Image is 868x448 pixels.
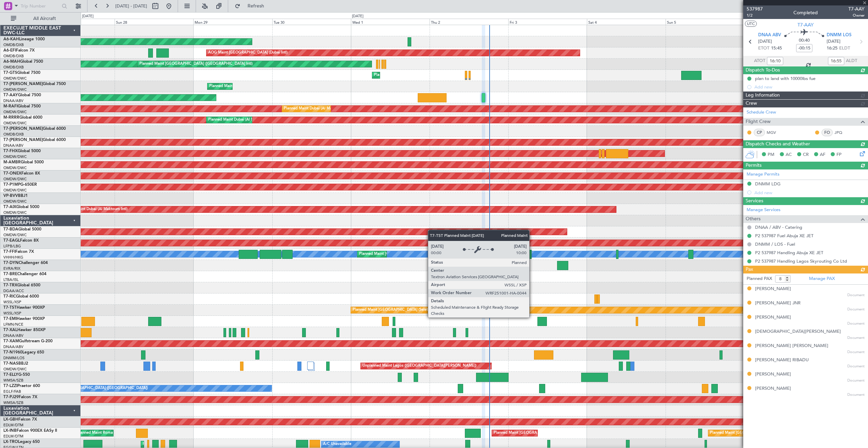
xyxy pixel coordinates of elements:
span: T7-FFI [3,250,15,254]
a: EVRA/RIX [3,266,20,271]
a: OMDW/DWC [3,199,27,204]
span: T7-DYN [3,261,19,265]
div: Planned Maint Dubai (Al Maktoum Intl) [284,104,351,114]
div: Planned Maint Dubai (Al Maktoum Intl) [208,115,275,125]
a: T7-RICGlobal 6000 [3,294,39,299]
button: All Aircraft [7,13,74,24]
span: M-AMBR [3,160,21,164]
span: VP-BVV [3,194,18,198]
span: T7-RIC [3,294,16,299]
div: Planned Maint Dubai (Al Maktoum Intl) [374,70,441,80]
span: M-RRRR [3,116,19,120]
a: LFMN/NCE [3,322,23,327]
a: T7-BREChallenger 604 [3,272,46,276]
span: 1/2 [747,13,763,18]
a: T7-DYNChallenger 604 [3,261,48,265]
a: T7-FHXGlobal 5000 [3,149,41,153]
div: Wed 1 [351,19,430,25]
a: WSSL/XSP [3,311,21,316]
span: ELDT [839,45,850,52]
span: T7-LZZI [3,384,17,388]
span: T7-NAS [3,362,18,366]
a: OMDW/DWC [3,76,27,81]
span: T7-AAY [797,21,814,28]
a: T7-[PERSON_NAME]Global 6000 [3,138,66,142]
span: All Aircraft [18,16,72,21]
div: Thu 2 [430,19,508,25]
span: T7-BDA [3,227,18,231]
span: 15:45 [771,45,782,52]
a: LX-TROLegacy 650 [3,440,40,444]
span: T7-TST [3,306,17,310]
a: OMDB/DXB [3,42,24,47]
a: T7-XALHawker 850XP [3,328,45,332]
button: UTC [745,21,757,27]
a: OMDW/DWC [3,177,27,182]
a: M-RAFIGlobal 7500 [3,104,41,108]
span: 00:40 [799,37,810,44]
a: T7-FFIFalcon 7X [3,250,34,254]
a: WMSA/SZB [3,378,23,383]
span: LX-INB [3,429,17,433]
div: [DATE] [82,14,94,19]
span: T7-[PERSON_NAME] [3,138,43,142]
a: OMDW/DWC [3,87,27,92]
span: T7-N1960 [3,350,22,354]
div: Mon 29 [193,19,272,25]
a: T7-PJ29Falcon 7X [3,395,37,399]
a: T7-ELLYG-550 [3,373,30,377]
a: T7-N1960Legacy 650 [3,350,44,354]
a: VHHH/HKG [3,255,23,260]
a: VP-BVVBBJ1 [3,194,28,198]
a: LTBA/ISL [3,277,19,282]
span: T7-XAL [3,328,17,332]
span: T7-FHX [3,149,18,153]
a: OMDB/DXB [3,65,24,70]
a: OMDW/DWC [3,210,27,215]
span: T7-EMI [3,317,17,321]
input: Trip Number [21,1,60,11]
span: LX-TRO [3,440,18,444]
div: Planned Maint [GEOGRAPHIC_DATA] [494,428,558,438]
div: Fri 3 [508,19,587,25]
a: T7-GTSGlobal 7500 [3,71,40,75]
span: T7-EAGL [3,239,20,243]
div: Sun 28 [115,19,193,25]
span: LX-GBH [3,418,18,422]
a: T7-XAMGulfstream G-200 [3,339,53,343]
a: T7-TSTHawker 900XP [3,306,45,310]
span: 16:25 [827,45,837,52]
a: T7-NASBBJ2 [3,362,28,366]
a: LFPB/LBG [3,244,21,249]
div: Sun 5 [666,19,744,25]
a: T7-[PERSON_NAME]Global 6000 [3,127,66,131]
div: Planned Maint [GEOGRAPHIC_DATA] ([GEOGRAPHIC_DATA]) [710,428,817,438]
div: Completed [793,9,818,16]
a: OMDB/DXB [3,54,24,59]
a: DNAA/ABV [3,344,23,349]
div: Unplanned Maint Roma (Ciampino) [72,428,133,438]
span: T7-GTS [3,71,17,75]
span: T7-[PERSON_NAME] [3,127,43,131]
a: OMDW/DWC [3,165,27,170]
div: AOG Maint [GEOGRAPHIC_DATA] (Dubai Intl) [208,48,288,58]
div: A/C Unavailable [GEOGRAPHIC_DATA] ([GEOGRAPHIC_DATA]) [38,383,148,393]
a: OMDW/DWC [3,109,27,115]
div: Tue 30 [272,19,351,25]
a: WSSL/XSP [3,300,21,305]
a: LX-INBFalcon 900EX EASy II [3,429,57,433]
a: T7-LZZIPraetor 600 [3,384,40,388]
span: T7-TRX [3,283,17,287]
span: T7-PJ29 [3,395,19,399]
span: T7-AAY [3,93,18,97]
span: ATOT [754,58,765,64]
span: [DATE] [827,38,841,45]
a: A6-EFIFalcon 7X [3,48,35,53]
span: T7-AAY [848,5,865,13]
span: ETOT [758,45,769,52]
span: A6-MAH [3,60,20,64]
a: T7-P1MPG-650ER [3,183,37,187]
span: T7-AIX [3,205,16,209]
a: T7-EAGLFalcon 8X [3,239,39,243]
div: Unplanned Maint Lagos ([GEOGRAPHIC_DATA][PERSON_NAME]) [362,361,476,371]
